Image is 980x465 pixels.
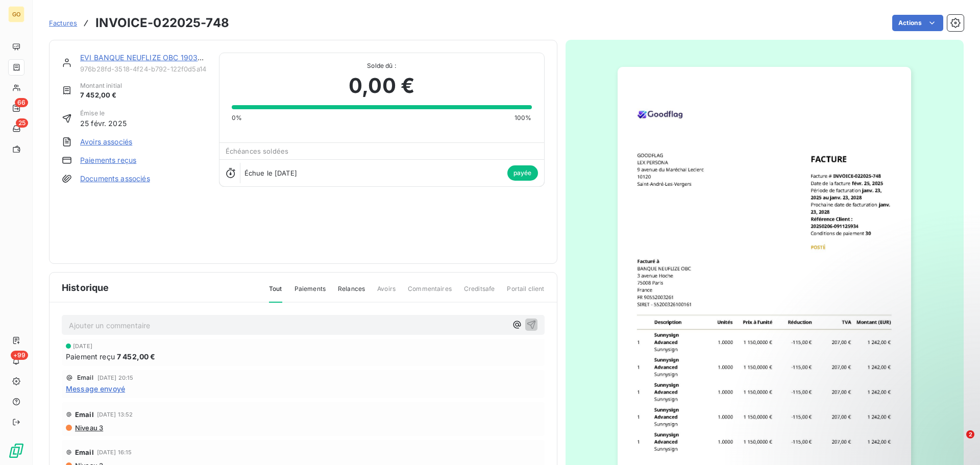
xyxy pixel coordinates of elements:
span: Niveau 3 [74,424,103,432]
div: GO [8,6,24,22]
span: [DATE] [73,343,92,349]
a: Avoirs associés [80,137,132,147]
span: Email [75,410,94,419]
span: Creditsafe [464,284,495,302]
button: Actions [892,15,943,31]
span: 0% [232,113,242,123]
span: Message envoyé [66,383,125,394]
span: Solde dû : [232,61,532,70]
span: Échéances soldées [226,147,289,155]
span: Paiement reçu [66,351,115,362]
span: Émise le [80,109,127,118]
a: Factures [49,18,77,28]
a: Paiements reçus [80,155,136,165]
span: Portail client [507,284,544,302]
span: Relances [338,284,365,302]
span: 7 452,00 € [117,351,156,362]
h3: INVOICE-022025-748 [95,14,229,32]
span: Avoirs [377,284,396,302]
span: +99 [11,351,28,360]
span: 976b28fd-3518-4f24-b792-122f0d5a149a [80,65,207,73]
iframe: Intercom live chat [945,430,970,455]
span: payée [507,165,538,181]
span: Échue le [DATE] [244,169,297,177]
span: 66 [15,98,28,107]
span: Tout [269,284,282,303]
span: 25 [16,118,28,128]
span: Email [75,448,94,456]
span: 2 [966,430,974,438]
span: 0,00 € [349,70,414,101]
img: Logo LeanPay [8,443,24,459]
span: [DATE] 13:52 [97,411,133,418]
span: Paiements [295,284,326,302]
span: [DATE] 16:15 [97,449,132,455]
span: 7 452,00 € [80,90,122,101]
iframe: Intercom notifications message [776,366,980,437]
span: 25 févr. 2025 [80,118,127,129]
span: Factures [49,19,77,27]
span: 100% [514,113,532,123]
span: Montant initial [80,81,122,90]
span: Commentaires [408,284,452,302]
span: [DATE] 20:15 [97,375,134,381]
a: EVI BANQUE NEUFLIZE OBC 190329 [80,53,207,62]
span: Historique [62,281,109,295]
a: Documents associés [80,174,150,184]
span: Email [77,375,93,381]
